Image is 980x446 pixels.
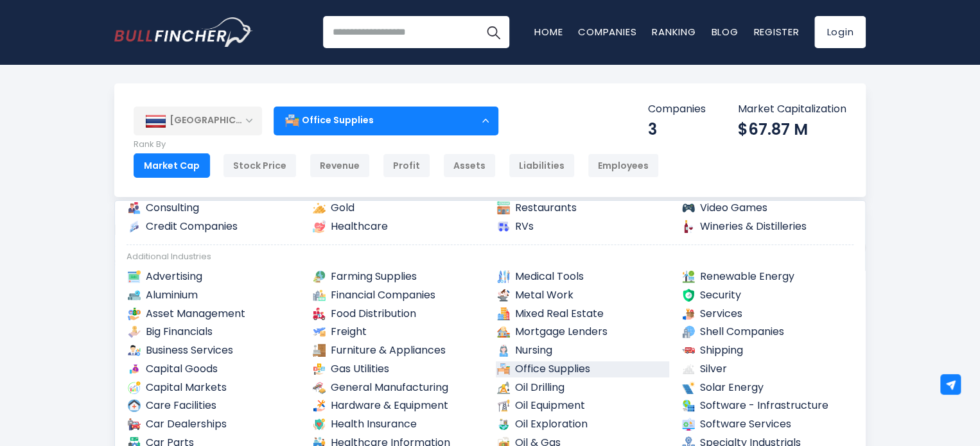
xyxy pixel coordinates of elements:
[311,343,485,359] a: Furniture & Appliances
[477,16,509,48] button: Search
[311,269,485,285] a: Farming Supplies
[681,416,854,433] a: Software Services
[127,219,300,235] a: Credit Companies
[383,153,430,178] div: Profit
[681,269,854,285] a: Renewable Energy
[738,103,846,116] p: Market Capitalization
[127,398,300,414] a: Care Facilities
[311,416,485,433] a: Health Insurance
[652,25,696,39] a: Ranking
[134,139,659,150] p: Rank By
[681,343,854,359] a: Shipping
[496,306,669,322] a: Mixed Real Estate
[509,153,575,178] div: Liabilities
[127,416,300,433] a: Car Dealerships
[311,361,485,377] a: Gas Utilities
[681,324,854,340] a: Shell Companies
[114,17,253,47] img: Bullfincher logo
[311,380,485,396] a: General Manufacturing
[711,25,738,39] a: Blog
[311,306,485,322] a: Food Distribution
[681,200,854,216] a: Video Games
[681,361,854,377] a: Silver
[311,324,485,340] a: Freight
[223,153,297,178] div: Stock Price
[127,361,300,377] a: Capital Goods
[496,324,669,340] a: Mortgage Lenders
[496,398,669,414] a: Oil Equipment
[814,16,866,48] a: Login
[648,119,706,139] div: 3
[127,252,853,262] div: Additional Industries
[443,153,496,178] div: Assets
[496,219,669,235] a: RVs
[496,416,669,433] a: Oil Exploration
[311,200,485,216] a: Gold
[681,380,854,396] a: Solar Energy
[681,287,854,304] a: Security
[311,287,485,304] a: Financial Companies
[127,324,300,340] a: Big Financials
[310,153,370,178] div: Revenue
[127,306,300,322] a: Asset Management
[681,306,854,322] a: Services
[753,25,799,39] a: Register
[578,25,636,39] a: Companies
[127,200,300,216] a: Consulting
[738,119,846,139] div: $67.87 M
[114,17,252,47] a: Go to homepage
[648,103,706,116] p: Companies
[588,153,659,178] div: Employees
[496,343,669,359] a: Nursing
[496,200,669,216] a: Restaurants
[496,287,669,304] a: Metal Work
[134,107,262,135] div: [GEOGRAPHIC_DATA]
[496,380,669,396] a: Oil Drilling
[311,398,485,414] a: Hardware & Equipment
[496,269,669,285] a: Medical Tools
[127,269,300,285] a: Advertising
[534,25,563,39] a: Home
[127,287,300,304] a: Aluminium
[127,380,300,396] a: Capital Markets
[681,398,854,414] a: Software - Infrastructure
[127,343,300,359] a: Business Services
[311,219,485,235] a: Healthcare
[274,106,498,135] div: Office Supplies
[134,153,210,178] div: Market Cap
[496,361,669,377] a: Office Supplies
[681,219,854,235] a: Wineries & Distilleries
